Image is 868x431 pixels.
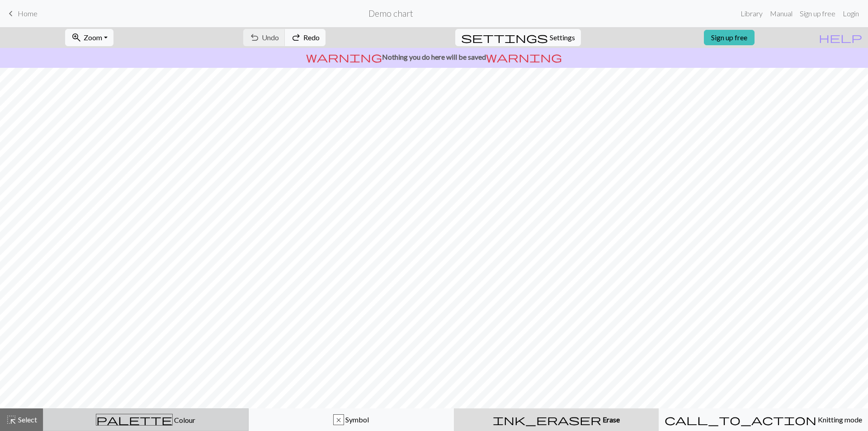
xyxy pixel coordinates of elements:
span: palette [96,413,172,426]
div: x [334,415,344,426]
a: Home [5,6,38,21]
span: keyboard_arrow_left [5,7,16,20]
span: redo [291,31,302,44]
span: Symbol [344,415,369,424]
span: Colour [173,416,195,424]
span: settings [461,31,548,44]
i: Settings [461,32,548,43]
span: Settings [550,32,575,43]
span: warning [486,51,562,63]
span: Erase [601,415,620,424]
button: Redo [285,29,325,46]
span: Knitting mode [816,415,862,424]
span: ink_eraser [493,413,601,426]
span: zoom_in [71,31,82,44]
a: Library [737,5,766,23]
h2: Demo chart [368,8,413,19]
span: Zoom [84,33,102,42]
a: Manual [766,5,796,23]
span: Select [17,415,37,424]
button: Erase [454,408,659,431]
a: Sign up free [704,30,755,45]
p: Nothing you do here will be saved [4,52,864,62]
span: help [819,31,862,44]
button: Zoom [65,29,113,46]
button: Colour [43,408,249,431]
a: Sign up free [796,5,839,23]
button: SettingsSettings [455,29,581,46]
span: highlight_alt [6,413,17,426]
span: warning [306,51,382,63]
span: call_to_action [665,413,816,426]
button: Knitting mode [659,408,868,431]
span: Redo [303,33,320,42]
span: Home [18,9,38,18]
button: x Symbol [249,408,454,431]
a: Login [839,5,863,23]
